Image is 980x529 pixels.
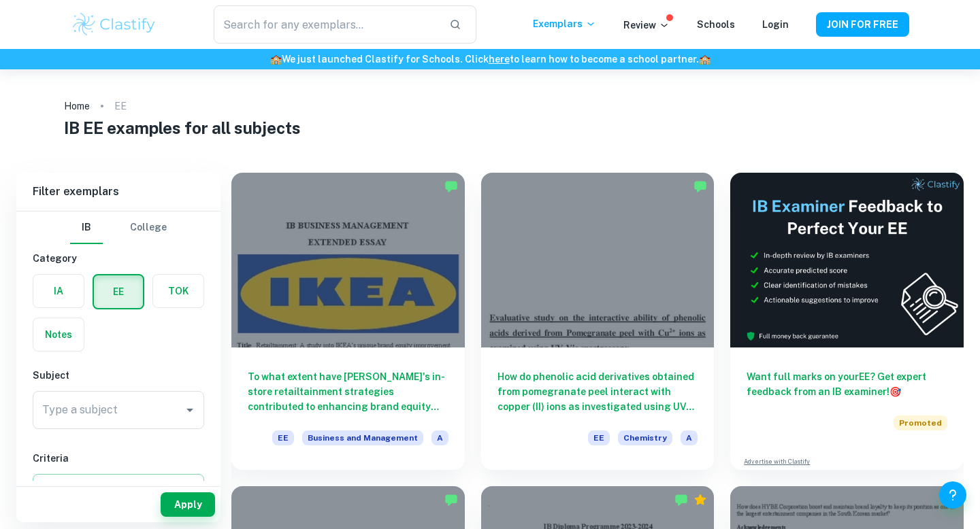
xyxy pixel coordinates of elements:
[270,54,282,65] span: 🏫
[130,211,167,244] button: College
[64,116,917,140] h1: IB EE examples for all subjects
[681,430,698,445] span: A
[747,369,947,399] h6: Want full marks on your EE ? Get expert feedback from an IB examiner!
[623,18,670,33] p: Review
[481,173,715,470] a: How do phenolic acid derivatives obtained from pomegranate peel interact with copper (II) ions as...
[693,180,707,193] img: Marked
[33,275,84,307] button: IA
[497,369,698,414] h6: How do phenolic acid derivatives obtained from pomegranate peel interact with copper (II) ions as...
[33,474,204,498] button: Select
[730,173,964,470] a: Want full marks on yourEE? Get expert feedback from an IB examiner!PromotedAdvertise with Clastify
[161,492,215,517] button: Apply
[697,19,735,30] a: Schools
[70,211,167,244] div: Filter type choice
[114,99,127,114] p: EE
[588,430,610,445] span: EE
[730,173,964,347] img: Thumbnail
[762,19,789,30] a: Login
[153,275,203,307] button: TOK
[33,368,204,383] h6: Subject
[939,481,966,509] button: Help and Feedback
[889,386,901,397] span: 🎯
[431,430,448,445] span: A
[533,16,596,31] p: Exemplars
[816,12,909,37] button: JOIN FOR FREE
[272,430,294,445] span: EE
[699,54,710,65] span: 🏫
[744,457,810,466] a: Advertise with Clastify
[489,54,510,65] a: here
[16,173,220,211] h6: Filter exemplars
[70,211,103,244] button: IB
[71,11,157,38] img: Clastify logo
[231,173,465,470] a: To what extent have [PERSON_NAME]'s in-store retailtainment strategies contributed to enhancing b...
[894,415,947,430] span: Promoted
[33,318,84,351] button: Notes
[180,400,199,420] button: Open
[444,180,458,193] img: Marked
[33,251,204,266] h6: Category
[248,369,448,414] h6: To what extent have [PERSON_NAME]'s in-store retailtainment strategies contributed to enhancing b...
[3,52,977,67] h6: We just launched Clastify for Schools. Click to learn how to become a school partner.
[302,430,423,445] span: Business and Management
[693,493,707,507] div: Premium
[674,493,688,507] img: Marked
[33,451,204,466] h6: Criteria
[444,493,458,507] img: Marked
[94,275,143,308] button: EE
[618,430,672,445] span: Chemistry
[214,5,438,44] input: Search for any exemplars...
[64,97,90,116] a: Home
